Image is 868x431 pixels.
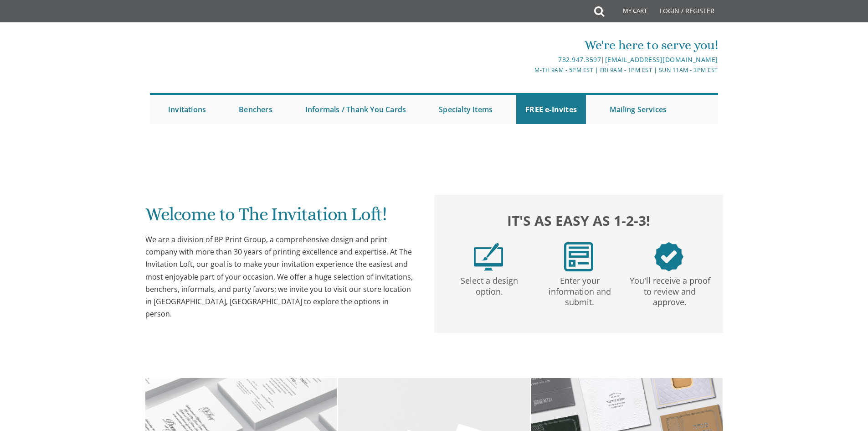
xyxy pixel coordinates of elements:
[558,55,601,64] a: 732.947.3597
[516,95,586,124] a: FREE e-Invites
[340,54,718,65] div: |
[430,95,502,124] a: Specialty Items
[446,271,533,297] p: Select a design option.
[443,210,714,231] h2: It's as easy as 1-2-3!
[296,95,415,124] a: Informals / Thank You Cards
[230,95,282,124] a: Benchers
[603,1,653,24] a: My Cart
[159,95,215,124] a: Invitations
[601,95,676,124] a: Mailing Services
[564,242,593,271] img: step2.png
[627,271,713,308] p: You'll receive a proof to review and approve.
[536,271,623,308] p: Enter your information and submit.
[145,204,416,231] h1: Welcome to The Invitation Loft!
[340,65,718,75] div: M-Th 9am - 5pm EST | Fri 9am - 1pm EST | Sun 11am - 3pm EST
[654,242,683,271] img: step3.png
[605,55,718,64] a: [EMAIL_ADDRESS][DOMAIN_NAME]
[340,36,718,54] div: We're here to serve you!
[145,234,416,320] div: We are a division of BP Print Group, a comprehensive design and print company with more than 30 y...
[474,242,503,271] img: step1.png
